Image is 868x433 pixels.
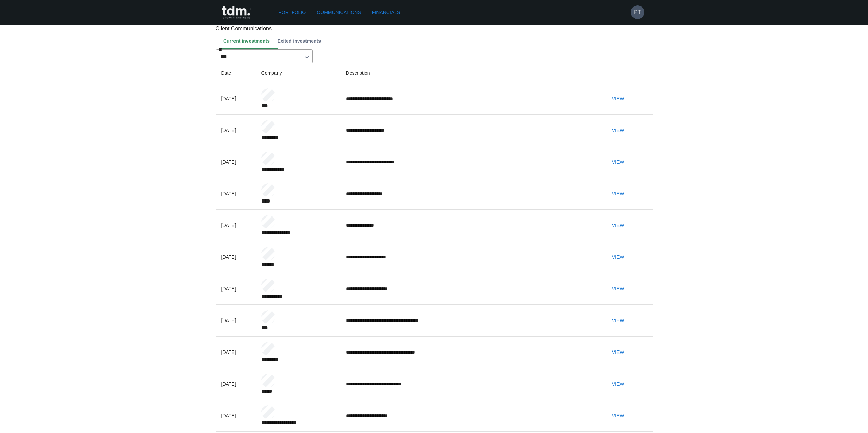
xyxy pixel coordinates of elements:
th: Date [216,63,256,83]
button: PT [631,5,644,19]
td: [DATE] [216,210,256,241]
button: View [607,188,629,200]
td: [DATE] [216,368,256,400]
a: Communications [314,6,364,19]
td: [DATE] [216,241,256,273]
td: [DATE] [216,305,256,337]
button: View [607,409,629,422]
td: [DATE] [216,400,256,432]
button: View [607,378,629,390]
button: View [607,314,629,327]
div: Client notes tab [221,33,653,49]
a: Financials [369,6,403,19]
button: View [607,219,629,232]
button: View [607,251,629,264]
td: [DATE] [216,273,256,305]
p: Client Communications [216,25,653,33]
th: Company [256,63,341,83]
button: View [607,124,629,137]
td: [DATE] [216,178,256,210]
button: View [607,156,629,168]
td: [DATE] [216,115,256,146]
th: Description [341,63,602,83]
button: View [607,346,629,359]
button: Current investments [221,33,275,49]
h6: PT [634,8,641,16]
button: View [607,92,629,105]
td: [DATE] [216,146,256,178]
button: Exited investments [275,33,326,49]
button: View [607,283,629,295]
a: Portfolio [276,6,309,19]
td: [DATE] [216,83,256,115]
td: [DATE] [216,337,256,368]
